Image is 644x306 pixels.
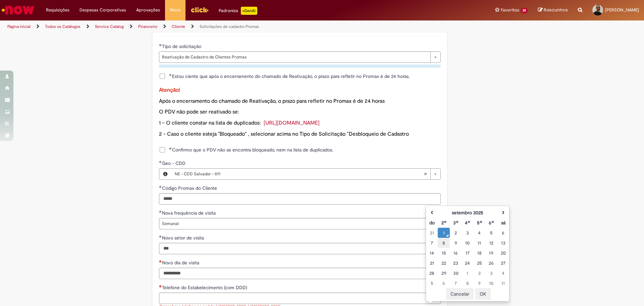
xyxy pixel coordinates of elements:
div: 22 September 2025 Monday [439,260,448,266]
div: 07 September 2025 Sunday [428,239,436,246]
button: Geo - CDD, Visualizar este registro NE - CDD Salvador - 071 [159,169,171,179]
ul: Trilhas de página [5,20,424,33]
span: Despesas Corporativas [79,7,126,13]
div: 24 September 2025 Wednesday [463,260,472,266]
div: 16 September 2025 Tuesday [451,250,460,256]
div: 09 October 2025 Thursday [475,280,484,287]
div: 06 September 2025 Saturday [499,229,507,236]
span: Semanal [162,218,427,229]
input: Código Promax do Cliente [159,193,441,205]
a: [URL][DOMAIN_NAME] [264,120,320,126]
div: 12 September 2025 Friday [487,239,495,246]
th: Quinta-feira [474,218,485,228]
div: 28 September 2025 Sunday [428,270,436,276]
div: 05 October 2025 Sunday [428,280,436,287]
div: 30 September 2025 Tuesday [451,270,460,276]
div: 10 September 2025 Wednesday [463,239,472,246]
a: Página inicial [7,24,31,29]
span: Estou ciente que após o encerramento do chamado de Reativação, o prazo para refletir no Promax é ... [169,73,410,80]
div: 03 October 2025 Friday [487,270,495,276]
div: 06 October 2025 Monday [439,280,448,287]
span: 1 – O cliente constar na lista de duplicados: [159,120,261,126]
input: Novo dia de visita [159,268,431,279]
img: click_logo_yellow_360x200.png [191,5,209,15]
span: NE - CDD Salvador - 071 [175,169,424,179]
div: 21 September 2025 Sunday [428,260,436,266]
span: Obrigatório Preenchido [169,74,172,76]
a: Financeiro [138,24,157,29]
span: Confirmo que o PDV não se encontra bloqueado, nem na lista de duplicados. [169,146,333,153]
div: 04 September 2025 Thursday [475,229,484,236]
div: 18 September 2025 Thursday [475,250,484,256]
a: Solicitações de cadastro Promax [200,24,259,29]
div: 13 September 2025 Saturday [499,239,507,246]
span: 2 - Caso o cliente esteja "Bloqueado" , selecionar acima no Tipo de Solicitação “Desbloqueio de C... [159,131,409,137]
th: setembro 2025. Alternar mês [438,208,497,218]
span: Tipo de solicitação [162,43,203,49]
span: Rascunhos [544,7,568,13]
div: 03 September 2025 Wednesday [463,229,472,236]
div: 08 September 2025 Monday [439,239,448,246]
button: OK [475,288,491,300]
span: Favoritos [501,7,519,13]
div: Padroniza [219,7,257,15]
div: 23 September 2025 Tuesday [451,260,460,266]
img: ServiceNow [1,3,35,17]
div: 07 October 2025 Tuesday [451,280,460,287]
th: Próximo mês [497,208,509,218]
div: 31 August 2025 Sunday [428,229,436,236]
span: Obrigatório Preenchido [159,44,162,46]
span: [PERSON_NAME] [605,7,639,13]
a: NE - CDD Salvador - 071Limpar campo Geo - CDD [171,169,440,179]
th: Quarta-feira [462,218,473,228]
th: Domingo [426,218,438,228]
div: 26 September 2025 Friday [487,260,495,266]
span: Atenção! [159,87,180,93]
a: Service Catalog [95,24,124,29]
div: 04 October 2025 Saturday [499,270,507,276]
div: 01 October 2025 Wednesday [463,270,472,276]
th: Terça-feira [450,218,462,228]
div: 09 September 2025 Tuesday [451,239,460,246]
button: Cancelar [446,288,474,300]
div: 25 September 2025 Thursday [475,260,484,266]
span: Obrigatório Preenchido [159,235,162,238]
span: Necessários [159,260,162,263]
span: Geo - CDD [162,160,187,166]
th: Mês anterior [426,208,438,218]
div: 10 October 2025 Friday [487,280,495,287]
span: 25 [521,8,528,13]
div: 14 September 2025 Sunday [428,250,436,256]
span: Reativação de Cadastro de Clientes Promax [162,52,427,62]
span: Necessários [159,285,162,288]
a: Cliente [172,24,185,29]
th: Sexta-feira [485,218,497,228]
span: Aprovações [136,7,160,13]
div: 11 September 2025 Thursday [475,239,484,246]
div: 05 September 2025 Friday [487,229,495,236]
span: More [170,7,180,13]
span: Obrigatório Preenchido [159,185,162,188]
th: Sábado [497,218,509,228]
th: Segunda-feira [438,218,449,228]
div: 17 September 2025 Wednesday [463,250,472,256]
div: Escolher data [426,206,509,302]
a: Todos os Catálogos [45,24,80,29]
span: Telefone do Estabelecimento (com DDD) [162,285,249,291]
div: 02 September 2025 Tuesday [451,229,460,236]
div: 02 October 2025 Thursday [475,270,484,276]
div: 27 September 2025 Saturday [499,260,507,266]
div: 08 October 2025 Wednesday [463,280,472,287]
span: Nova frequência de visita [162,210,217,216]
input: Novo setor de visita [159,243,441,254]
p: +GenAi [241,7,257,15]
span: Novo setor de visita [162,235,205,241]
span: Obrigatório Preenchido [159,161,162,163]
div: 29 September 2025 Monday [439,270,448,276]
span: O PDV não pode ser reativado se: [159,108,239,115]
input: Telefone do Estabelecimento (com DDD) [159,293,441,304]
div: O seletor de data foi aberto.01 September 2025 Monday [439,229,448,236]
abbr: Limpar campo Geo - CDD [420,169,430,179]
span: Obrigatório Preenchido [169,147,172,150]
span: Requisições [46,7,69,13]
